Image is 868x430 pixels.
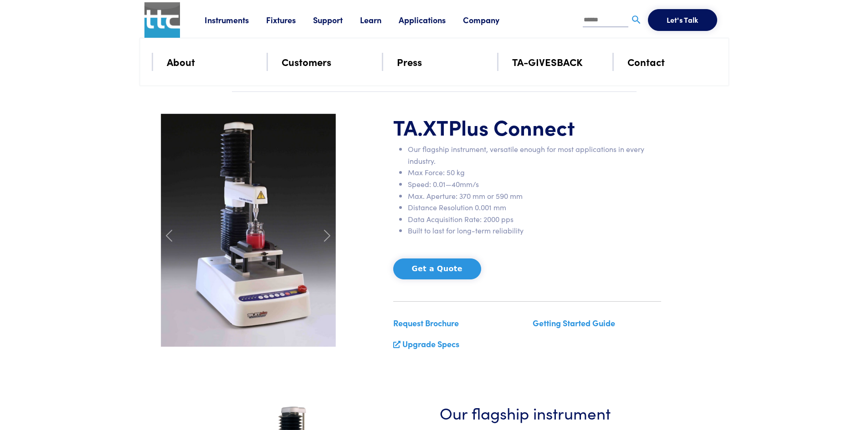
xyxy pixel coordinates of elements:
[648,9,717,31] button: Let's Talk
[440,401,615,424] h3: Our flagship instrument
[408,167,661,178] li: Max Force: 50 kg
[448,112,575,141] span: Plus Connect
[408,225,661,237] li: Built to last for long-term reliability
[408,178,661,190] li: Speed: 0.01—40mm/s
[408,143,661,167] li: Our flagship instrument, versatile enough for most applications in every industry.
[282,54,331,70] a: Customers
[399,14,463,25] a: Applications
[360,14,399,25] a: Learn
[167,54,195,70] a: About
[408,190,661,202] li: Max. Aperture: 370 mm or 590 mm
[402,338,459,349] a: Upgrade Specs
[512,54,583,70] a: TA-GIVESBACK
[393,114,661,140] h1: TA.XT
[161,114,336,347] img: carousel-ta-xt-plus-bloom.jpg
[205,14,266,25] a: Instruments
[397,54,422,70] a: Press
[408,213,661,225] li: Data Acquisition Rate: 2000 pps
[393,317,459,329] a: Request Brochure
[313,14,360,25] a: Support
[533,317,615,329] a: Getting Started Guide
[627,54,665,70] a: Contact
[144,2,180,38] img: ttc_logo_1x1_v1.0.png
[463,14,517,25] a: Company
[266,14,313,25] a: Fixtures
[408,202,661,213] li: Distance Resolution 0.001 mm
[393,258,481,279] button: Get a Quote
